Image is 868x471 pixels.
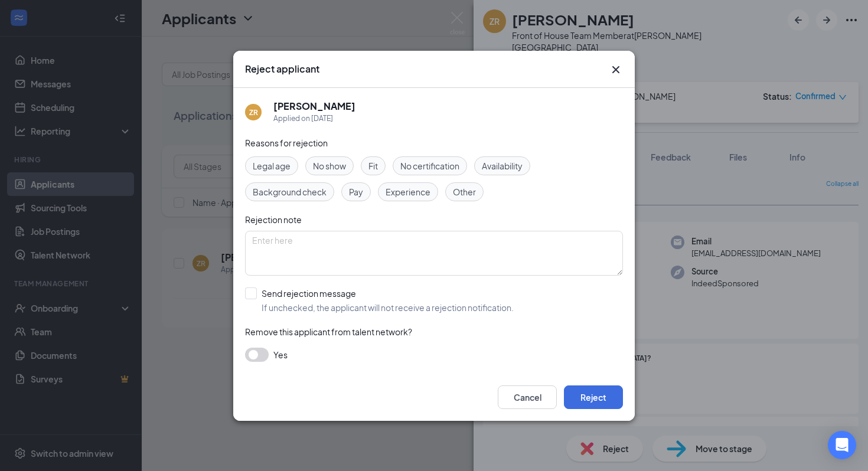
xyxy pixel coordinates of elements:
span: Rejection note [245,214,302,225]
h3: Reject applicant [245,63,319,76]
button: Close [609,63,623,77]
button: Cancel [498,385,557,409]
span: Background check [253,185,327,198]
span: Fit [368,159,378,172]
span: Availability [482,159,523,172]
span: Yes [273,348,288,362]
div: Applied on [DATE] [273,113,355,125]
span: Experience [386,185,430,198]
span: Legal age [253,159,291,172]
span: No show [313,159,346,172]
span: No certification [400,159,459,172]
div: ZR [249,107,258,117]
span: Remove this applicant from talent network? [245,326,412,337]
span: Reasons for rejection [245,138,328,148]
button: Reject [564,385,623,409]
span: Pay [349,185,363,198]
h5: [PERSON_NAME] [273,100,355,113]
span: Other [453,185,476,198]
svg: Cross [609,63,623,77]
div: Open Intercom Messenger [828,431,856,459]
